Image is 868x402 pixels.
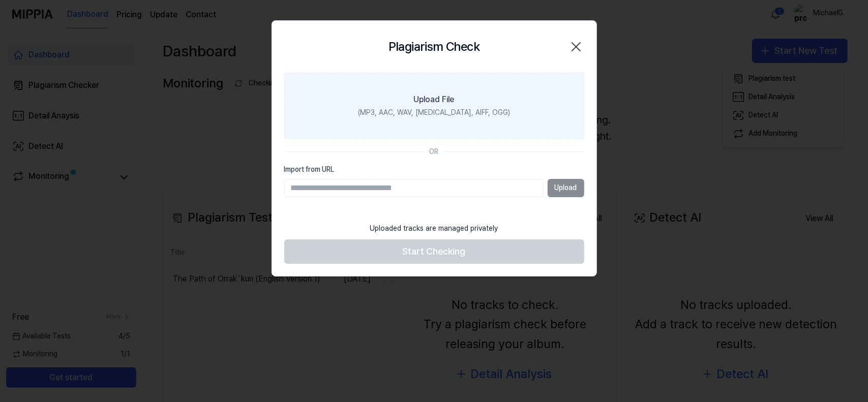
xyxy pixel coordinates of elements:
div: (MP3, AAC, WAV, [MEDICAL_DATA], AIFF, OGG) [358,108,510,118]
label: Import from URL [284,165,584,175]
div: Uploaded tracks are managed privately [364,218,504,240]
div: OR [430,147,439,157]
div: Upload File [414,94,455,106]
h2: Plagiarism Check [388,37,480,56]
